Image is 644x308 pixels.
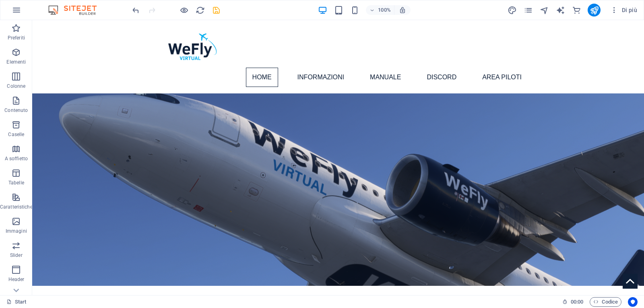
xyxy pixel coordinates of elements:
i: Annulla: Modifica intestazione (Ctrl+Z) [131,6,140,15]
p: Elementi [6,59,26,65]
i: Ricarica la pagina [196,6,205,15]
span: 00 00 [571,297,583,307]
i: Pubblica [590,6,599,15]
button: 100% [366,5,394,15]
button: commerce [572,5,581,15]
button: text_generator [555,5,565,15]
p: Caselle [8,131,24,138]
button: Clicca qui per lasciare la modalità di anteprima e continuare la modifica [179,5,189,15]
i: Navigatore [540,6,549,15]
button: pages [523,5,533,15]
p: Contenuto [4,107,28,114]
button: Codice [590,297,621,307]
p: Slider [10,252,23,258]
span: : [576,299,578,305]
i: AI Writer [556,6,565,15]
p: Colonne [7,83,25,89]
button: Usercentrics [628,297,638,307]
button: undo [131,5,140,15]
img: Editor Logo [46,5,107,15]
i: Quando ridimensioni, regola automaticamente il livello di zoom in modo che corrisponda al disposi... [399,6,406,14]
button: design [507,5,517,15]
button: save [211,5,221,15]
p: Header [8,276,25,283]
p: Preferiti [8,35,25,41]
p: Tabelle [8,180,24,186]
i: E-commerce [572,6,581,15]
i: Design (Ctrl+Alt+Y) [508,6,517,15]
p: A soffietto [5,155,28,162]
a: Fai clic per annullare la selezione. Doppio clic per aprire le pagine [6,297,27,307]
h6: Tempo sessione [562,297,584,307]
span: Di più [610,6,637,14]
p: Immagini [6,228,27,234]
button: reload [195,5,205,15]
h6: 100% [378,5,391,15]
button: publish [588,4,601,17]
i: Pagine (Ctrl+Alt+S) [524,6,533,15]
button: Di più [607,4,640,17]
span: Codice [593,297,618,307]
button: navigator [539,5,549,15]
